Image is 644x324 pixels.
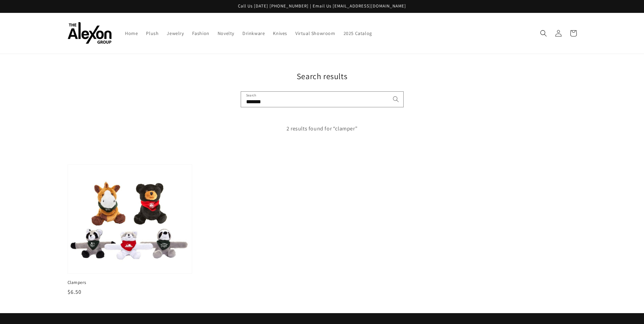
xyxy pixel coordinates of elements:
a: Virtual Showroom [291,26,339,40]
span: Knives [273,30,287,36]
h1: Search results [68,71,577,82]
span: Home [125,30,138,36]
span: Virtual Showroom [295,30,335,36]
p: 2 results found for “clamper” [68,124,577,134]
button: Search [388,92,403,107]
img: Clampers [68,165,192,273]
a: Clampers Clampers $6.50 [68,164,192,296]
span: Plush [146,30,159,36]
a: Home [121,26,142,40]
summary: Search [536,26,551,41]
a: 2025 Catalog [339,26,376,40]
a: Knives [269,26,291,40]
span: Fashion [192,30,209,36]
span: Clampers [68,280,192,286]
span: $6.50 [68,288,81,295]
span: Novelty [218,30,234,36]
span: Jewelry [167,30,184,36]
a: Drinkware [238,26,269,40]
a: Plush [142,26,163,40]
img: The Alexon Group [68,22,112,44]
a: Jewelry [163,26,188,40]
span: 2025 Catalog [344,30,372,36]
a: Novelty [214,26,238,40]
span: Drinkware [242,30,265,36]
a: Fashion [188,26,214,40]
